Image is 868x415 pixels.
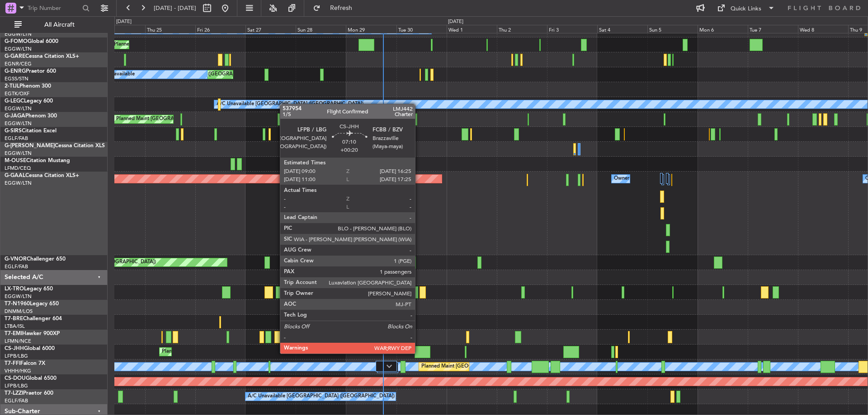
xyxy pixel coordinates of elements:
span: G-GARE [5,54,25,59]
a: G-GARECessna Citation XLS+ [5,54,79,59]
a: EGTK/OXF [5,90,29,97]
span: G-FOMO [5,39,28,44]
a: T7-EMIHawker 900XP [5,331,60,336]
div: Sun 5 [647,25,698,33]
a: T7-BREChallenger 604 [5,316,62,322]
a: M-OUSECitation Mustang [5,158,70,163]
button: Quick Links [712,1,779,15]
span: CS-JHH [5,346,24,351]
div: [DATE] [116,18,132,26]
div: Planned Maint [GEOGRAPHIC_DATA] ([GEOGRAPHIC_DATA]) [421,360,564,373]
div: Wed 8 [798,25,848,33]
a: EGLF/FAB [5,263,28,270]
a: VHHH/HKG [5,368,31,374]
div: Owner [614,172,629,186]
a: EGGW/LTN [5,46,32,52]
div: Planned Maint [GEOGRAPHIC_DATA] ([GEOGRAPHIC_DATA]) [326,127,468,141]
a: EGLF/FAB [5,135,28,142]
a: EGGW/LTN [5,120,32,127]
div: Mon 29 [346,25,396,33]
a: G-FOMOGlobal 6000 [5,39,58,44]
a: EGLF/FAB [5,397,28,404]
a: G-[PERSON_NAME]Cessna Citation XLS [5,143,105,149]
a: CS-DOUGlobal 6500 [5,376,57,381]
span: T7-FFI [5,361,20,366]
a: T7-FFIFalcon 7X [5,361,45,366]
span: All Aircraft [24,22,95,28]
span: 2-TIJL [5,84,19,89]
span: G-JAGA [5,113,25,119]
span: [DATE] - [DATE] [154,4,196,12]
a: EGGW/LTN [5,293,32,300]
div: Planned Maint [GEOGRAPHIC_DATA] ([GEOGRAPHIC_DATA]) [162,345,304,359]
a: T7-N1960Legacy 650 [5,301,59,307]
div: Thu 25 [145,25,195,33]
div: Wed 1 [447,25,497,33]
div: Thu 2 [497,25,547,33]
a: LX-TROLegacy 650 [5,286,53,292]
div: A/C Unavailable [GEOGRAPHIC_DATA] ([GEOGRAPHIC_DATA]) [217,98,363,111]
div: A/C Unavailable [97,68,135,81]
div: A/C Unavailable [GEOGRAPHIC_DATA] ([GEOGRAPHIC_DATA]) [248,390,395,403]
a: G-SIRSCitation Excel [5,128,57,134]
a: EGGW/LTN [5,150,32,157]
div: Tue 30 [396,25,447,33]
a: EGGW/LTN [5,180,32,187]
button: Refresh [309,1,363,15]
a: LFPB/LBG [5,353,28,359]
a: G-LEGCLegacy 600 [5,98,53,104]
span: G-LEGC [5,98,24,104]
span: G-SIRS [5,128,22,134]
div: A/C Unavailable [298,142,335,156]
input: Trip Number [28,1,80,15]
div: Quick Links [731,5,761,14]
a: LFMD/CEQ [5,165,31,172]
a: G-JAGAPhenom 300 [5,113,57,119]
a: G-GAALCessna Citation XLS+ [5,173,79,178]
a: EGSS/STN [5,75,28,82]
span: Refresh [322,5,360,11]
div: Sun 28 [296,25,346,33]
span: T7-EMI [5,331,22,336]
a: DNMM/LOS [5,308,33,315]
a: LTBA/ISL [5,323,25,330]
a: EGGW/LTN [5,31,32,37]
span: T7-BRE [5,316,23,322]
div: Sat 27 [245,25,296,33]
div: [DATE] [448,18,463,26]
span: M-OUSE [5,158,26,163]
span: CS-DOU [5,376,26,381]
div: Sat 4 [597,25,647,33]
div: Tue 7 [748,25,798,33]
div: Planned Maint [GEOGRAPHIC_DATA] ([GEOGRAPHIC_DATA]) [116,112,259,126]
div: Mon 6 [698,25,748,33]
img: arrow-gray.svg [387,364,392,368]
span: LX-TRO [5,286,24,292]
a: EGGW/LTN [5,105,32,112]
a: T7-LZZIPraetor 600 [5,391,53,396]
a: G-VNORChallenger 650 [5,256,66,262]
a: 2-TIJLPhenom 300 [5,84,51,89]
a: LFPB/LBG [5,382,28,389]
span: G-GAAL [5,173,25,178]
a: CS-JHHGlobal 6000 [5,346,55,351]
span: G-VNOR [5,256,27,262]
button: All Aircraft [10,18,98,32]
div: Fri 3 [547,25,597,33]
a: LFMN/NCE [5,338,31,345]
span: T7-N1960 [5,301,30,307]
span: G-[PERSON_NAME] [5,143,55,149]
div: Wed 24 [95,25,145,33]
a: EGNR/CEG [5,61,32,67]
a: G-ENRGPraetor 600 [5,69,56,74]
span: G-ENRG [5,69,26,74]
span: T7-LZZI [5,391,23,396]
div: Fri 26 [195,25,245,33]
